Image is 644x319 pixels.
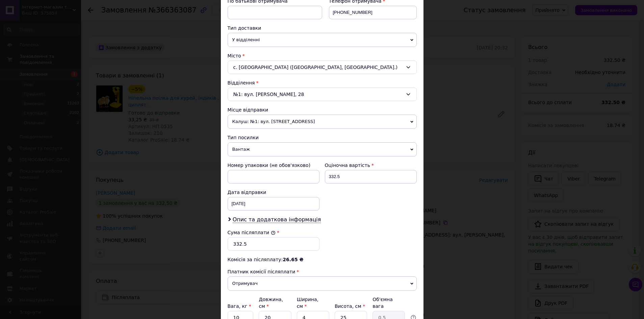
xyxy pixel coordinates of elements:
[228,33,417,47] span: У відділенні
[228,303,251,309] label: Вага, кг
[228,162,319,169] div: Номер упаковки (не обов'язково)
[228,142,417,156] span: Вантаж
[228,135,259,140] span: Тип посилки
[335,303,365,309] label: Висота, см
[259,297,283,309] label: Довжина, см
[228,107,268,113] span: Місце відправки
[372,296,405,310] div: Об'ємна вага
[228,52,417,59] div: Місто
[233,216,321,223] span: Опис та додаткова інформація
[228,276,417,291] span: Отримувач
[325,162,417,169] div: Оціночна вартість
[228,189,319,196] div: Дата відправки
[228,269,295,274] span: Платник комісії післяплати
[283,257,303,262] span: 26.65 ₴
[297,297,318,309] label: Ширина, см
[228,88,417,101] div: №1: вул. [PERSON_NAME], 28
[228,25,261,31] span: Тип доставки
[228,230,276,235] label: Сума післяплати
[228,60,417,74] div: с. [GEOGRAPHIC_DATA] ([GEOGRAPHIC_DATA], [GEOGRAPHIC_DATA].)
[329,6,417,19] input: +380
[228,256,417,263] div: Комісія за післяплату:
[228,79,417,86] div: Відділення
[228,115,417,129] span: Калуш: №1: вул. [STREET_ADDRESS]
